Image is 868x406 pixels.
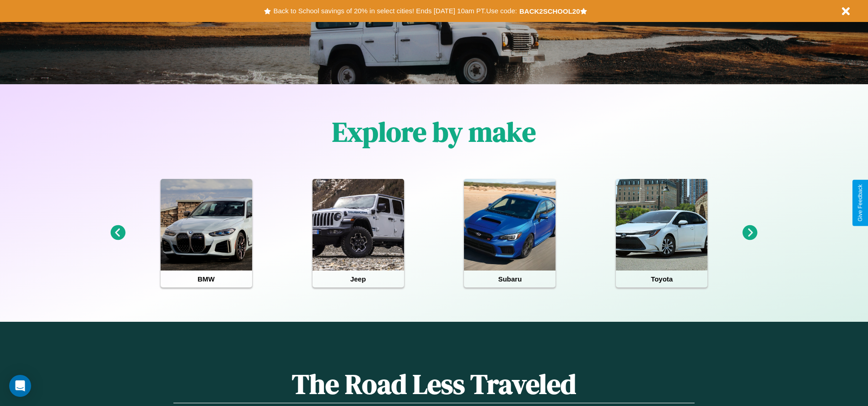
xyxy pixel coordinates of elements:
[519,7,580,15] b: BACK2SCHOOL20
[173,365,694,403] h1: The Road Less Traveled
[464,271,555,287] h4: Subaru
[271,5,519,17] button: Back to School savings of 20% in select cities! Ends [DATE] 10am PT.Use code:
[857,184,863,222] div: Give Feedback
[616,271,707,287] h4: Toyota
[313,271,404,287] h4: Jeep
[9,375,31,397] div: Open Intercom Messenger
[161,271,252,287] h4: BMW
[332,113,536,151] h1: Explore by make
